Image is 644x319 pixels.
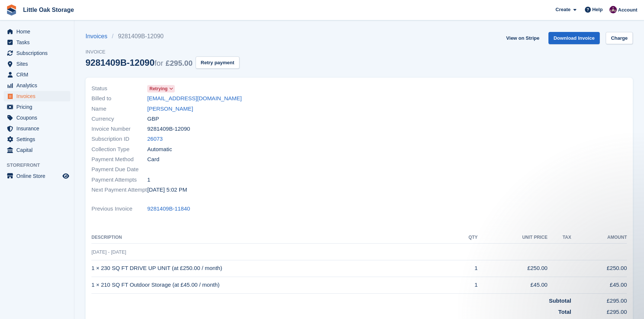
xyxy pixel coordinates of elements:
span: Settings [16,134,61,144]
a: menu [4,102,70,112]
span: Invoices [16,91,61,101]
span: Analytics [16,80,61,91]
div: 9281409B-12090 [86,58,193,68]
a: menu [4,91,70,101]
strong: Total [558,309,571,315]
span: 1 [147,176,150,184]
span: Payment Method [91,155,147,164]
th: Description [91,232,452,244]
span: Help [592,6,603,13]
span: Coupons [16,113,61,123]
a: menu [4,48,70,58]
th: Tax [547,232,571,244]
a: [PERSON_NAME] [147,105,193,113]
a: menu [4,69,70,80]
a: menu [4,26,70,37]
span: Pricing [16,102,61,112]
a: Invoices [86,32,112,41]
td: 1 [452,277,477,293]
span: Next Payment Attempt [91,186,147,194]
a: menu [4,145,70,155]
a: menu [4,134,70,144]
span: Capital [16,145,61,155]
span: for [155,59,163,67]
a: Download Invoice [548,32,600,44]
a: Little Oak Storage [20,4,77,16]
span: Name [91,105,147,113]
span: Collection Type [91,145,147,154]
span: Status [91,84,147,93]
td: £295.00 [571,305,627,316]
span: Home [16,26,61,37]
img: Morgen Aujla [609,6,617,13]
a: menu [4,123,70,134]
nav: breadcrumbs [86,32,239,41]
a: 9281409B-11840 [147,205,190,213]
span: Subscription ID [91,135,147,143]
td: £250.00 [478,260,548,277]
button: Retry payment [196,56,239,69]
span: Sites [16,59,61,69]
span: CRM [16,69,61,80]
a: menu [4,113,70,123]
th: Amount [571,232,627,244]
td: 1 × 230 SQ FT DRIVE UP UNIT (at £250.00 / month) [91,260,452,277]
span: Create [556,6,570,13]
td: £45.00 [478,277,548,293]
span: Previous Invoice [91,205,147,213]
span: Currency [91,115,147,123]
span: GBP [147,115,159,123]
td: £250.00 [571,260,627,277]
th: QTY [452,232,477,244]
span: Subscriptions [16,48,61,58]
strong: Subtotal [549,297,571,304]
span: Insurance [16,123,61,134]
span: 9281409B-12090 [147,125,190,133]
time: 2025-10-04 16:02:09 UTC [147,186,187,194]
span: Payment Attempts [91,176,147,184]
a: Charge [606,32,633,44]
img: stora-icon-8386f47178a22dfd0bd8f6a31ec36ba5ce8667c1dd55bd0f319d3a0aa187defe.svg [6,4,17,16]
span: Automatic [147,145,172,154]
a: Retrying [147,84,175,93]
a: menu [4,59,70,69]
span: Invoice Number [91,125,147,133]
span: Billed to [91,94,147,103]
td: £295.00 [571,293,627,305]
span: Payment Due Date [91,165,147,174]
span: Retrying [149,85,168,92]
th: Unit Price [478,232,548,244]
a: menu [4,80,70,91]
span: Invoice [86,48,239,56]
span: Card [147,155,160,164]
td: £45.00 [571,277,627,293]
span: [DATE] - [DATE] [91,249,126,255]
span: Online Store [16,171,61,181]
a: 26073 [147,135,163,143]
a: Preview store [61,172,70,180]
span: Storefront [7,162,74,169]
td: 1 × 210 SQ FT Outdoor Storage (at £45.00 / month) [91,277,452,293]
span: Tasks [16,37,61,48]
a: menu [4,171,70,181]
td: 1 [452,260,477,277]
a: [EMAIL_ADDRESS][DOMAIN_NAME] [147,94,242,103]
span: £295.00 [166,59,193,67]
a: View on Stripe [503,32,542,44]
span: Account [618,6,637,14]
a: menu [4,37,70,48]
